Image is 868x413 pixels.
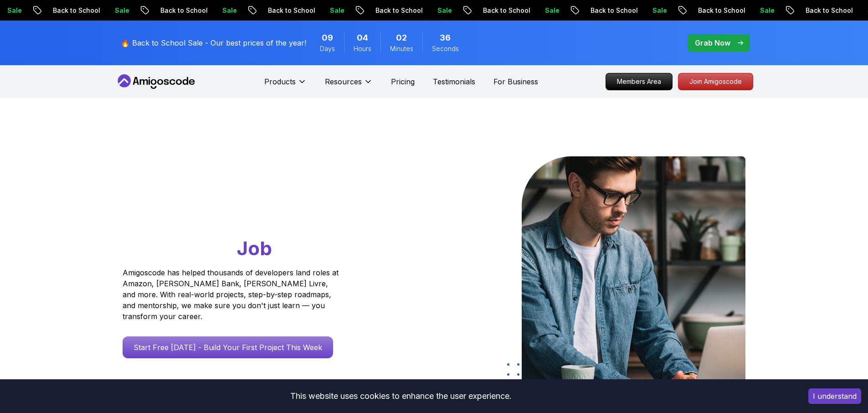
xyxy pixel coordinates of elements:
[730,6,760,15] p: Sale
[408,6,437,15] p: Sale
[300,6,329,15] p: Sale
[678,73,753,90] a: Join Amigoscode
[522,156,745,391] img: hero
[346,6,408,15] p: Back to School
[668,6,730,15] p: Back to School
[320,44,335,53] span: Days
[453,6,515,15] p: Back to School
[440,31,451,44] span: 36 Seconds
[264,76,307,94] button: Products
[131,6,193,15] p: Back to School
[432,44,459,53] span: Seconds
[193,6,222,15] p: Sale
[493,76,538,87] a: For Business
[606,73,672,90] p: Members Area
[123,267,341,322] p: Amigoscode has helped thousands of developers land roles at Amazon, [PERSON_NAME] Bank, [PERSON_N...
[390,44,413,53] span: Minutes
[264,76,296,87] p: Products
[808,388,861,404] button: Accept cookies
[623,6,652,15] p: Sale
[515,6,544,15] p: Sale
[237,237,272,260] span: Job
[396,31,407,44] span: 2 Minutes
[433,76,475,87] a: Testimonials
[354,44,371,53] span: Hours
[121,37,306,48] p: 🔥 Back to School Sale - Our best prices of the year!
[838,6,867,15] p: Sale
[776,6,838,15] p: Back to School
[606,73,673,90] a: Members Area
[391,76,415,87] a: Pricing
[325,76,373,94] button: Resources
[7,386,795,406] div: This website uses cookies to enhance the user experience.
[678,73,753,90] p: Join Amigoscode
[123,336,333,358] a: Start Free [DATE] - Build Your First Project This Week
[85,6,114,15] p: Sale
[325,76,362,87] p: Resources
[23,6,85,15] p: Back to School
[357,31,368,44] span: 4 Hours
[561,6,623,15] p: Back to School
[238,6,300,15] p: Back to School
[322,31,333,44] span: 9 Days
[123,156,374,262] h1: Go From Learning to Hired: Master Java, Spring Boot & Cloud Skills That Get You the
[695,37,730,48] p: Grab Now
